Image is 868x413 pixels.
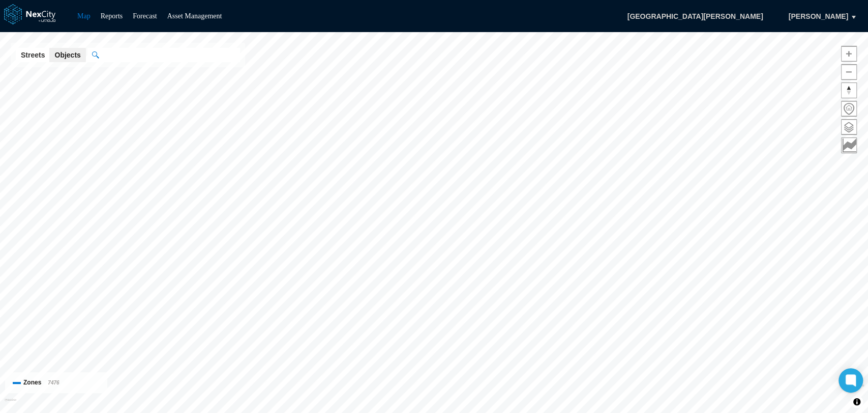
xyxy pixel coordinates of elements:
[5,398,16,410] a: Mapbox homepage
[49,48,85,62] button: Objects
[48,380,59,386] span: 7476
[842,46,856,61] span: Zoom in
[21,50,45,60] span: Streets
[841,64,857,80] button: Zoom out
[101,12,123,20] a: Reports
[841,137,857,153] button: Key metrics
[854,396,860,407] span: Toggle attribution
[842,65,856,79] span: Zoom out
[841,82,857,98] button: Reset bearing to north
[841,46,857,62] button: Zoom in
[841,119,857,135] button: Layers management
[616,8,773,25] span: [GEOGRAPHIC_DATA][PERSON_NAME]
[778,8,859,25] button: [PERSON_NAME]
[54,50,80,60] span: Objects
[851,396,863,408] button: Toggle attribution
[789,11,848,21] span: [PERSON_NAME]
[167,12,222,20] a: Asset Management
[16,48,50,62] button: Streets
[13,377,100,388] div: Zones
[841,101,857,117] button: Home
[133,12,157,20] a: Forecast
[842,83,856,98] span: Reset bearing to north
[77,12,91,20] a: Map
